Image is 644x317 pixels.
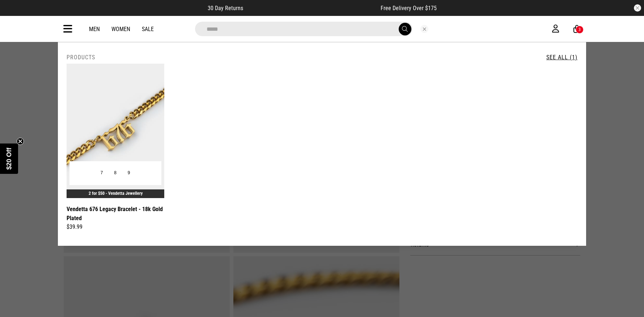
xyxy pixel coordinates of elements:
[89,26,100,33] a: Men
[17,138,24,145] button: Close teaser
[67,64,164,198] img: Vendetta 676 Legacy Bracelet - 18k Gold Plated in Gold
[89,191,143,196] a: 2 for $50 - Vendetta Jewellery
[258,4,366,12] iframe: Customer reviews powered by Trustpilot
[67,223,164,231] div: $39.99
[109,167,122,180] button: 8
[122,167,136,180] button: 9
[142,26,154,33] a: Sale
[67,205,164,223] a: Vendetta 676 Legacy Bracelet - 18k Gold Plated
[67,54,95,61] h2: Products
[420,25,428,33] button: Close search
[573,25,580,33] a: 3
[381,5,437,12] span: Free Delivery Over $175
[208,5,243,12] span: 30 Day Returns
[546,54,577,61] a: See All (1)
[111,26,130,33] a: Women
[5,147,13,170] span: $20 Off
[6,3,27,25] button: Open LiveChat chat widget
[579,27,581,32] div: 3
[95,167,109,180] button: 7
